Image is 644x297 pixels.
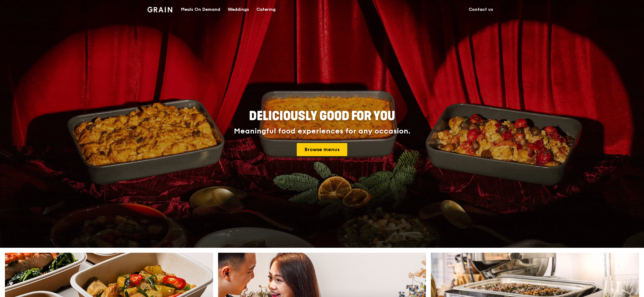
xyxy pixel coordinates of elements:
[228,0,249,19] div: Weddings
[224,0,253,19] a: Weddings
[181,0,220,19] div: Meals On Demand
[256,0,276,19] div: Catering
[249,109,395,124] span: Deliciously good for you
[147,7,173,12] img: Grain
[465,0,497,19] a: Contact us
[297,143,347,156] a: Browse menus
[253,0,279,19] a: Catering
[211,127,434,136] div: Meaningful food experiences for any occasion.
